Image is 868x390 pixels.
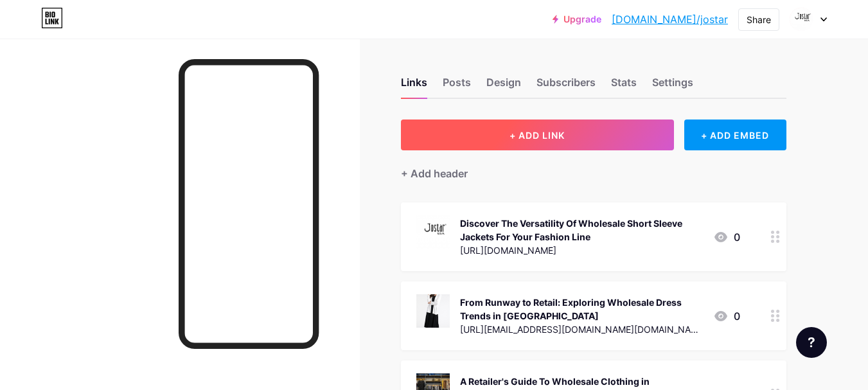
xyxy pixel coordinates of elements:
[460,217,703,244] div: Discover The Versatility Of Wholesale Short Sleeve Jackets For Your Fashion Line
[21,33,31,44] img: website_grey.svg
[416,215,450,249] img: Discover The Versatility Of Wholesale Short Sleeve Jackets For Your Fashion Line
[713,229,740,245] div: 0
[684,120,786,150] div: + ADD EMBED
[35,75,45,85] img: tab_domain_overview_orange.svg
[612,12,728,27] a: [DOMAIN_NAME]/jostar
[401,75,427,98] div: Links
[486,75,521,98] div: Design
[460,323,703,336] div: [URL][EMAIL_ADDRESS][DOMAIN_NAME][DOMAIN_NAME]
[443,75,471,98] div: Posts
[652,75,693,98] div: Settings
[401,120,674,150] button: + ADD LINK
[789,7,813,31] img: Jostar
[509,130,565,141] span: + ADD LINK
[401,166,468,181] div: + Add header
[460,296,703,323] div: From Runway to Retail: Exploring Wholesale Dress Trends in [GEOGRAPHIC_DATA]
[747,13,771,26] div: Share
[611,75,637,98] div: Stats
[49,76,115,84] div: Domain Overview
[33,33,141,44] div: Domain: [DOMAIN_NAME]
[460,244,703,257] div: [URL][DOMAIN_NAME]
[21,21,31,31] img: logo_orange.svg
[553,14,601,24] a: Upgrade
[713,308,740,324] div: 0
[142,76,217,84] div: Keywords by Traffic
[536,75,596,98] div: Subscribers
[128,75,138,85] img: tab_keywords_by_traffic_grey.svg
[416,294,450,328] img: From Runway to Retail: Exploring Wholesale Dress Trends in LA
[36,21,63,31] div: v 4.0.25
